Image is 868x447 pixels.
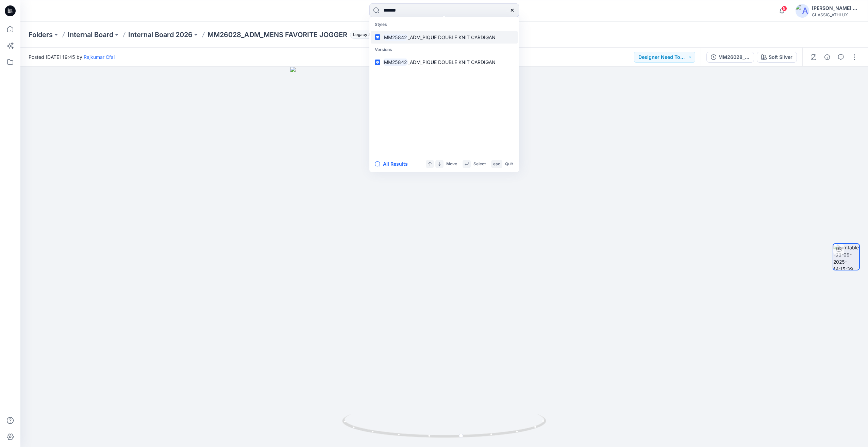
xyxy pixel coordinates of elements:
[29,53,115,61] span: Posted [DATE] 19:45 by
[375,160,412,168] button: All Results
[473,161,486,168] p: Select
[347,30,381,39] button: Legacy Style
[812,12,859,17] div: CLASSIC_ATHLUX
[782,6,787,11] span: 9
[207,30,347,39] p: MM26028_ADM_MENS FAVORITE JOGGER
[84,54,115,60] a: Rajkumar Cfai
[833,244,859,270] img: turntable-03-09-2025-14:15:39
[408,34,496,40] span: _ADM_PIQUE DOUBLE KNIT CARDIGAN
[769,53,792,61] div: Soft Silver
[505,161,513,168] p: Quit
[822,52,833,63] button: Details
[371,44,518,56] p: Versions
[812,4,859,12] div: [PERSON_NAME] Cfai
[371,56,518,68] a: MM25842_ADM_PIQUE DOUBLE KNIT CARDIGAN
[757,52,797,63] button: Soft Silver
[706,52,754,63] button: MM26028_ADM_MENS FAVORITE JOGGER
[383,58,408,66] mark: MM25842
[29,30,53,39] a: Folders
[493,161,500,168] p: esc
[371,18,518,31] p: Styles
[796,4,809,18] img: avatar
[446,161,457,168] p: Move
[350,31,381,39] span: Legacy Style
[68,30,113,39] a: Internal Board
[408,59,496,65] span: _ADM_PIQUE DOUBLE KNIT CARDIGAN
[371,31,518,44] a: MM25842_ADM_PIQUE DOUBLE KNIT CARDIGAN
[128,30,193,39] a: Internal Board 2026
[383,33,408,41] mark: MM25842
[718,53,750,61] div: MM26028_ADM_MENS FAVORITE JOGGER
